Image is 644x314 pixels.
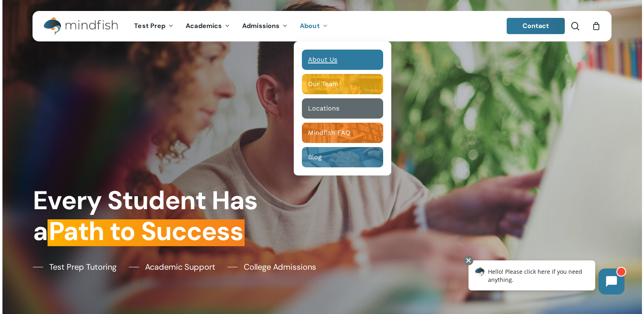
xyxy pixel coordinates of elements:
a: Test Prep Tutoring [33,261,117,273]
span: About Us [308,56,337,63]
span: Academic Support [145,261,215,273]
span: Admissions [242,22,280,30]
span: Academics [186,22,222,30]
a: Blog [302,147,383,167]
a: Test Prep [128,23,180,30]
a: Academic Support [129,261,215,273]
a: Admissions [236,23,294,30]
a: Locations [302,98,383,119]
a: About Us [302,50,383,70]
iframe: Chatbot [460,254,633,303]
span: Contact [523,22,549,30]
a: Cart [592,22,601,30]
em: Path to Success [48,214,245,248]
span: Blog [308,153,322,161]
a: Mindfish FAQ [302,123,383,143]
span: Test Prep Tutoring [49,261,117,273]
span: Locations [308,104,339,112]
a: College Admissions [228,261,316,273]
nav: Main Menu [128,11,334,41]
a: Contact [507,18,565,34]
span: Mindfish FAQ [308,129,350,136]
a: Academics [180,23,236,30]
span: College Admissions [244,261,316,273]
h1: Every Student Has a [33,185,316,247]
span: Our Team [308,80,338,88]
span: About [300,22,320,30]
a: About [294,23,334,30]
span: Test Prep [134,22,165,30]
header: Main Menu [33,11,611,41]
a: Our Team [302,74,383,94]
